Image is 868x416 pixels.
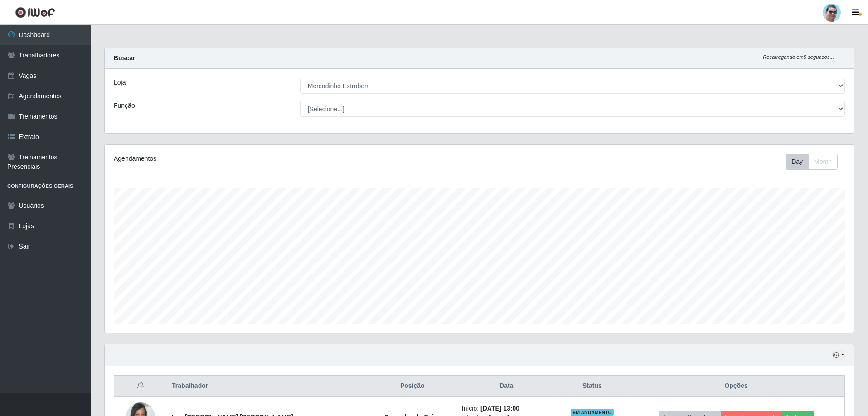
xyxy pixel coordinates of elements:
button: Month [808,154,838,170]
th: Trabalhador [166,376,369,397]
th: Status [557,376,628,397]
img: CoreUI Logo [15,7,55,18]
th: Opções [628,376,844,397]
div: Toolbar with button groups [786,154,845,170]
span: EM ANDAMENTO [571,409,614,416]
label: Loja [114,78,126,87]
li: Início: [462,404,551,413]
i: Recarregando em 5 segundos... [763,54,834,60]
time: [DATE] 13:00 [480,405,519,412]
div: First group [786,154,838,170]
div: Agendamentos [114,154,411,163]
th: Posição [369,376,456,397]
label: Função [114,101,135,110]
th: Data [456,376,557,397]
button: Day [786,154,809,170]
strong: Buscar [114,54,135,62]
